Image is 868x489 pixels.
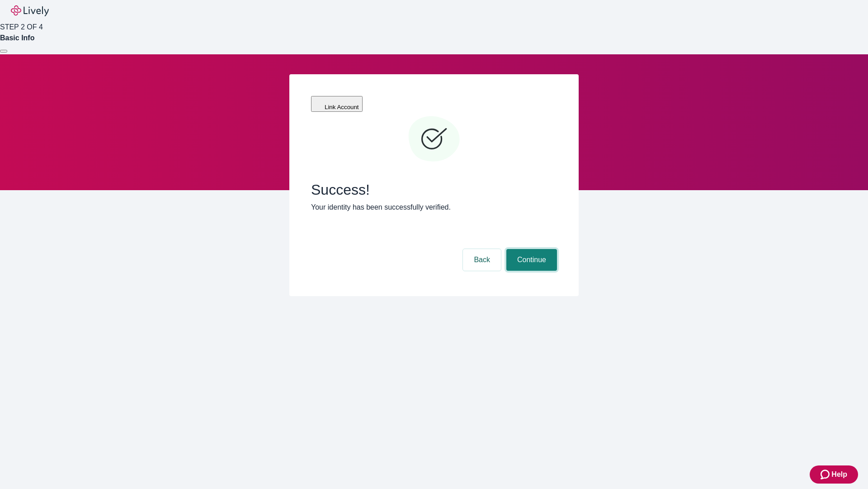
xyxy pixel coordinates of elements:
button: Link Account [311,96,363,112]
button: Continue [506,249,557,271]
p: Your identity has been successfully verified. [311,202,557,213]
span: Help [831,469,847,480]
img: Lively [11,5,49,16]
button: Zendesk support iconHelp [810,465,858,484]
svg: Zendesk support icon [821,469,831,480]
svg: Checkmark icon [407,112,461,167]
button: Back [463,249,501,271]
span: Success! [311,181,557,198]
